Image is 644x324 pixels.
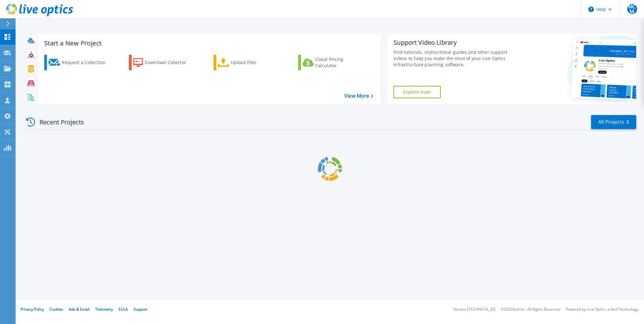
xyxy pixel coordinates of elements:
a: Cookies [49,307,63,312]
div: Recent Projects [24,114,92,130]
div: Support Video Library [393,39,521,47]
a: Ads & Email [69,307,90,312]
li: Version: [TECHNICAL_ID] [453,308,495,312]
div: Upload Files [231,56,280,69]
a: Download Collector [129,55,198,70]
a: All Projects [591,115,636,129]
a: View More [344,93,373,99]
a: Upload Files [214,55,283,70]
div: Download Collector [145,56,195,69]
a: Telemetry [95,307,113,312]
div: Find tutorials, instructional guides and other support videos to help you make the most of your L... [393,49,521,68]
a: Cloud Pricing Calculator [298,55,368,70]
a: Privacy Policy [21,307,44,312]
div: Cloud Pricing Calculator [315,56,365,69]
span: MCM [627,4,637,14]
div: Request a Collection [62,56,112,69]
h3: Start a New Project [44,40,373,47]
a: Request a Collection [44,55,114,70]
li: Powered by Live Optics, a Dell Technology [566,308,638,312]
a: EULA [119,307,128,312]
a: Support [134,307,147,312]
a: Explore Now! [393,86,441,98]
li: © 2025 Dell Inc. All Rights Reserved [501,308,560,312]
